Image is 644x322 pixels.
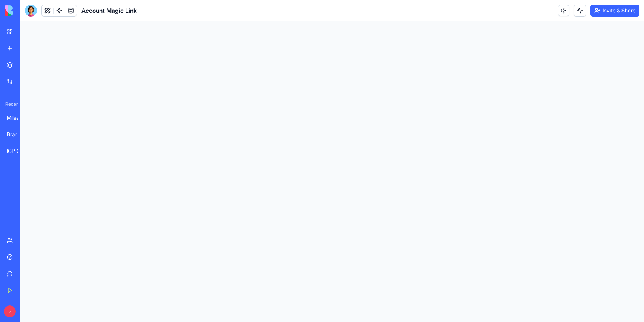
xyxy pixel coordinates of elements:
span: S [4,305,16,317]
a: ICP Creator Studio [2,143,32,159]
div: Milestone [7,114,28,122]
span: Account Magic Link [81,6,137,15]
a: Brand Identity Studio [2,127,32,142]
a: Milestone [2,110,32,125]
span: Recent [2,101,18,107]
img: logo [5,5,52,16]
div: ICP Creator Studio [7,147,28,155]
div: Brand Identity Studio [7,131,28,138]
button: Invite & Share [590,5,639,17]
